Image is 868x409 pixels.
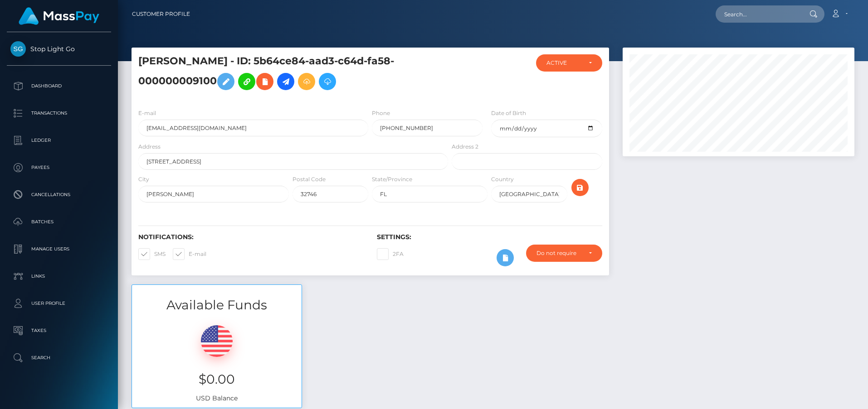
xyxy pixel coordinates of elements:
label: SMS [138,248,166,260]
a: Transactions [7,102,111,125]
label: City [138,175,149,183]
p: Cancellations [10,188,107,202]
button: Do not require [526,245,602,262]
h3: Available Funds [132,296,302,314]
label: E-mail [138,109,156,117]
label: Address [138,143,161,151]
label: E-mail [173,248,206,260]
img: MassPay Logo [19,7,99,25]
img: Stop Light Go [10,41,26,57]
p: Transactions [10,106,107,120]
label: Date of Birth [491,109,526,117]
label: 2FA [377,248,404,260]
p: Manage Users [10,242,107,256]
p: Search [10,351,107,365]
a: Payees [7,156,111,179]
span: Stop Light Go [7,45,111,53]
label: State/Province [372,175,412,183]
a: Batches [7,211,111,233]
a: Links [7,265,111,288]
h3: $0.00 [139,371,295,388]
h6: Settings: [377,233,602,241]
p: Ledger [10,134,107,147]
a: Customer Profile [132,5,190,24]
a: Initiate Payout [277,73,294,90]
a: User Profile [7,292,111,315]
div: USD Balance [132,314,302,408]
label: Postal Code [293,175,326,183]
h5: [PERSON_NAME] - ID: 5b64ce84-aad3-c64d-fa58-000000009100 [138,54,443,95]
h6: Notifications: [138,233,363,241]
p: Links [10,269,107,283]
img: USD.png [201,325,233,357]
p: User Profile [10,297,107,310]
div: Do not require [536,250,581,257]
label: Address 2 [452,143,478,151]
button: ACTIVE [536,54,602,72]
a: Search [7,346,111,369]
a: Manage Users [7,238,111,260]
p: Dashboard [10,79,107,93]
div: ACTIVE [546,59,581,67]
p: Batches [10,215,107,229]
p: Taxes [10,324,107,337]
p: Payees [10,161,107,174]
a: Dashboard [7,75,111,97]
label: Phone [372,109,390,117]
a: Ledger [7,129,111,152]
a: Taxes [7,319,111,342]
a: Cancellations [7,183,111,206]
input: Search... [716,5,801,23]
label: Country [491,175,514,183]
